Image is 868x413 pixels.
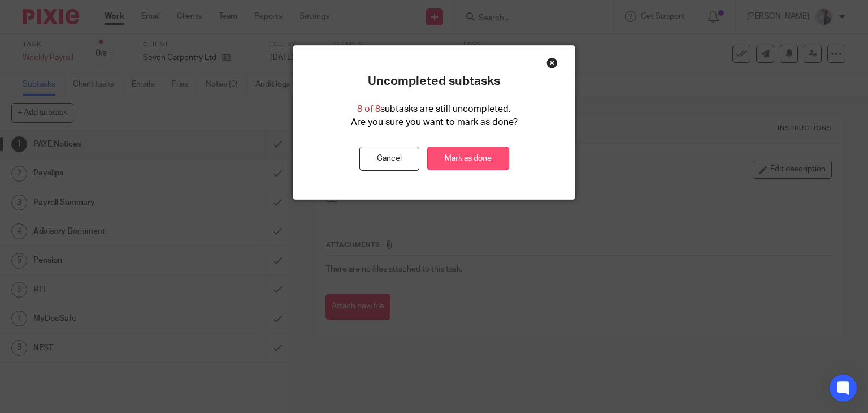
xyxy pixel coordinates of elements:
a: Mark as done [427,147,509,171]
p: subtasks are still uncompleted. [357,103,511,116]
p: Uncompleted subtasks [368,74,500,89]
button: Cancel [359,147,419,171]
span: 8 of 8 [357,105,380,114]
div: Close this dialog window [546,57,558,68]
p: Are you sure you want to mark as done? [351,116,518,129]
